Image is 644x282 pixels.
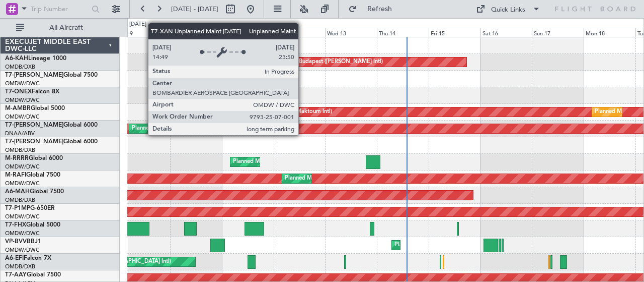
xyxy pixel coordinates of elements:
span: T7-AAY [5,272,27,278]
a: OMDB/DXB [5,63,35,71]
div: Sat 16 [480,28,532,37]
a: OMDB/DXB [5,146,35,154]
div: Mon 11 [222,28,274,37]
span: VP-BVV [5,239,27,245]
div: Thu 14 [377,28,429,37]
a: T7-[PERSON_NAME]Global 6000 [5,139,98,145]
a: OMDW/DWC [5,230,40,237]
span: T7-P1MP [5,205,30,211]
span: A6-EFI [5,255,24,261]
a: OMDW/DWC [5,113,40,121]
button: All Aircraft [11,20,109,36]
a: T7-AAYGlobal 7500 [5,272,61,278]
a: A6-EFIFalcon 7X [5,255,51,261]
a: A6-KAHLineage 1000 [5,55,66,62]
span: [DATE] - [DATE] [171,5,218,14]
a: OMDB/DXB [5,263,35,270]
a: OMDW/DWC [5,213,40,220]
span: M-RAFI [5,172,26,178]
a: VP-BVVBBJ1 [5,239,41,245]
input: Trip Number [31,2,89,17]
div: Mon 18 [584,28,635,37]
div: Sat 9 [118,28,170,37]
span: A6-MAH [5,189,30,195]
div: Sun 17 [532,28,584,37]
a: M-RRRRGlobal 6000 [5,155,63,161]
a: T7-FHXGlobal 5000 [5,222,60,228]
div: Wed 13 [325,28,377,37]
span: M-AMBR [5,105,31,111]
span: T7-FHX [5,222,26,228]
a: T7-P1MPG-650ER [5,205,55,211]
a: M-AMBRGlobal 5000 [5,105,65,111]
button: Refresh [344,1,404,17]
a: OMDW/DWC [5,163,40,171]
a: T7-[PERSON_NAME]Global 7500 [5,72,98,78]
button: Quick Links [471,1,545,17]
div: Planned Maint Southend [233,154,295,170]
span: T7-[PERSON_NAME] [5,72,63,78]
a: OMDW/DWC [5,180,40,187]
div: Sun 10 [170,28,222,37]
a: OMDW/DWC [5,96,40,104]
a: A6-MAHGlobal 7500 [5,189,64,195]
div: [DATE] [129,20,146,29]
a: OMDW/DWC [5,80,40,87]
span: T7-[PERSON_NAME] [5,122,63,128]
div: Planned Maint Dubai (Al Maktoum Intl) [233,104,332,120]
a: T7-ONEXFalcon 8X [5,89,59,95]
div: Planned Maint Dubai (Al Maktoum Intl) [285,171,384,186]
a: M-RAFIGlobal 7500 [5,172,60,178]
a: DNAA/ABV [5,130,35,137]
span: A6-KAH [5,55,28,62]
span: Refresh [359,6,401,13]
span: T7-[PERSON_NAME] [5,139,63,145]
a: OMDB/DXB [5,196,35,204]
div: Planned Maint Dubai (Al Maktoum Intl) [394,238,494,253]
span: All Aircraft [26,24,106,31]
div: Planned Maint Dubai (Al Maktoum Intl) [132,121,231,136]
span: T7-ONEX [5,89,32,95]
span: M-RRRR [5,155,29,161]
div: Quick Links [491,5,525,15]
a: OMDW/DWC [5,246,40,254]
a: T7-[PERSON_NAME]Global 6000 [5,122,98,128]
div: Unplanned Maint Budapest ([PERSON_NAME] Intl) [254,54,383,70]
div: Tue 12 [274,28,326,37]
div: Fri 15 [429,28,480,37]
